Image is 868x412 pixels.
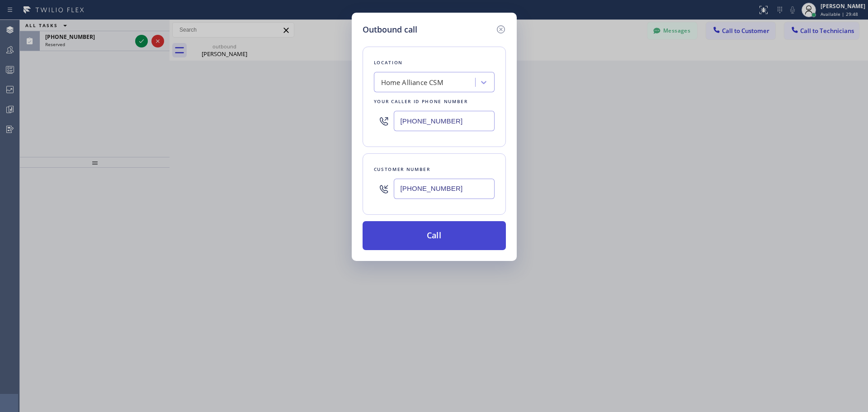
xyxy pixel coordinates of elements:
input: (123) 456-7890 [394,111,495,131]
h5: Outbound call [363,24,417,36]
div: Customer number [374,165,495,174]
div: Your caller id phone number [374,97,495,106]
input: (123) 456-7890 [394,179,495,199]
button: Call [363,221,506,250]
div: Location [374,58,495,67]
div: Home Alliance CSM [381,77,443,88]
